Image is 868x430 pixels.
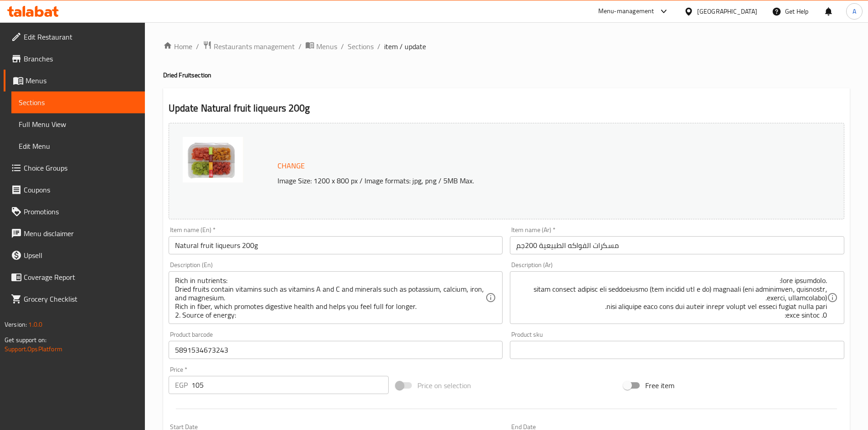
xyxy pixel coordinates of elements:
span: Promotions [24,206,138,217]
li: / [298,41,302,52]
input: Please enter product barcode [169,341,503,359]
nav: breadcrumb [163,40,850,52]
span: Version: [5,319,27,330]
a: Coupons [4,179,145,201]
span: Free item [645,380,674,391]
a: Full Menu View [11,113,145,135]
a: Promotions [4,201,145,223]
input: Enter name En [169,236,503,254]
span: Upsell [24,250,138,261]
span: Restaurants management [214,41,295,52]
a: Edit Menu [11,135,145,157]
span: Choice Groups [24,162,138,173]
span: Menu disclaimer [24,228,138,239]
a: Restaurants management [203,40,295,52]
span: Change [277,159,305,172]
div: Menu-management [598,6,654,17]
span: item / update [384,41,426,52]
li: / [341,41,344,52]
a: Menu disclaimer [4,223,145,244]
a: Sections [11,91,145,113]
span: Grocery Checklist [24,293,138,304]
span: Edit Restaurant [24,31,138,42]
a: Home [163,41,192,52]
a: Support.OpsPlatform [5,343,62,355]
span: 1.0.0 [28,319,42,330]
li: / [377,41,380,52]
span: Full Menu View [19,119,138,130]
span: Menus [316,41,337,52]
span: Coupons [24,184,138,195]
div: [GEOGRAPHIC_DATA] [697,6,757,16]
input: Please enter product sku [510,341,844,359]
li: / [196,41,199,52]
h2: Update Natural fruit liqueurs 200g [169,101,844,115]
span: Price on selection [417,380,471,391]
a: Menus [4,70,145,91]
textarea: Rich in nutrients: Dried fruits contain vitamins such as vitamins A and C and minerals such as po... [175,276,486,319]
input: Please enter price [191,376,389,394]
a: Choice Groups [4,157,145,179]
a: Sections [348,41,374,52]
span: Sections [19,97,138,108]
a: Edit Restaurant [4,26,145,48]
h4: Dried Fruit section [163,71,850,80]
a: Menus [305,40,337,52]
a: Branches [4,48,145,70]
p: Image Size: 1200 x 800 px / Image formats: jpg, png / 5MB Max. [274,175,760,186]
input: Enter name Ar [510,236,844,254]
span: Edit Menu [19,141,138,152]
span: Menus [26,75,138,86]
textarea: .lore ipsumdolo: sitam consect adipisc eli seddoeiusmo (tem incidid utl e do) magnaali (eni admin... [516,276,827,319]
p: EGP [175,379,188,390]
a: Grocery Checklist [4,288,145,310]
a: Upsell [4,244,145,266]
button: Change [274,157,308,175]
span: Coverage Report [24,272,138,283]
img: mmw_638732177823235747 [183,137,243,182]
span: Get support on: [5,334,46,346]
span: A [853,6,856,16]
a: Coverage Report [4,266,145,288]
span: Branches [24,53,138,64]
